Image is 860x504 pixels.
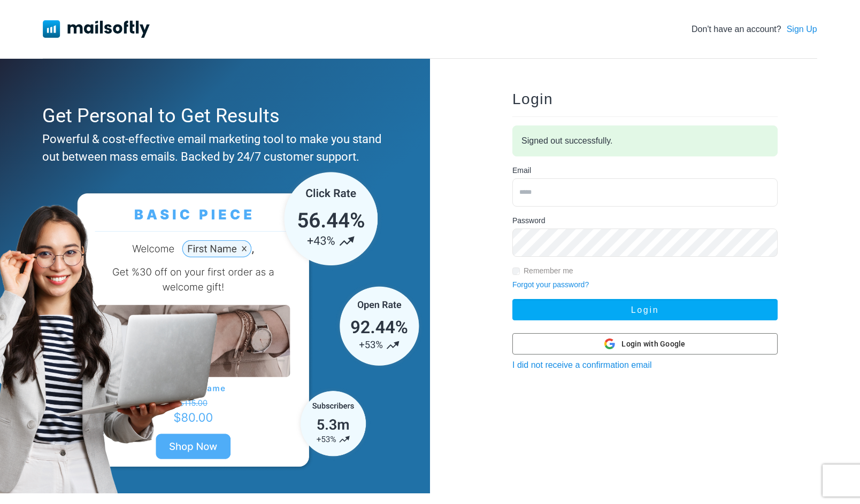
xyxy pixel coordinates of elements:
[692,23,817,36] div: Don't have an account?
[787,23,817,36] a: Sign Up
[512,299,778,320] button: Login
[512,333,778,355] button: Login with Google
[524,265,573,277] label: Remember me
[512,360,652,369] a: I did not receive a confirmation email
[512,165,531,176] label: Email
[621,338,685,350] span: Login with Google
[512,280,589,289] a: Forgot your password?
[42,130,382,166] div: Powerful & cost-effective email marketing tool to make you stand out between mass emails. Backed ...
[512,215,545,226] label: Password
[512,91,553,107] span: Login
[42,101,382,130] div: Get Personal to Get Results
[43,20,150,37] img: Mailsoftly
[512,125,778,156] div: Signed out successfully.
